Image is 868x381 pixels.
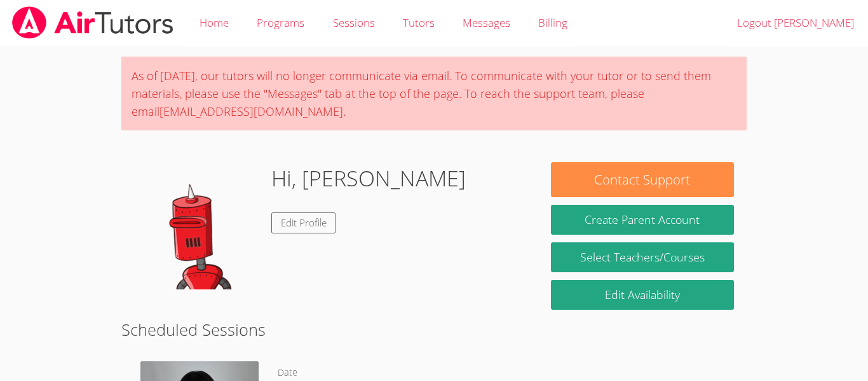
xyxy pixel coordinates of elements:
h1: Hi, [PERSON_NAME] [271,162,466,195]
a: Edit Availability [551,280,734,310]
dt: Date [278,365,297,381]
button: Create Parent Account [551,205,734,235]
a: Select Teachers/Courses [551,242,734,272]
button: Contact Support [551,162,734,197]
img: default.png [134,162,261,289]
a: Edit Profile [271,212,336,233]
div: As of [DATE], our tutors will no longer communicate via email. To communicate with your tutor or ... [121,57,747,130]
h2: Scheduled Sessions [121,317,747,342]
img: airtutors_banner-c4298cdbf04f3fff15de1276eac7730deb9818008684d7c2e4769d2f7ddbe033.png [11,6,175,39]
span: Messages [463,15,510,30]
